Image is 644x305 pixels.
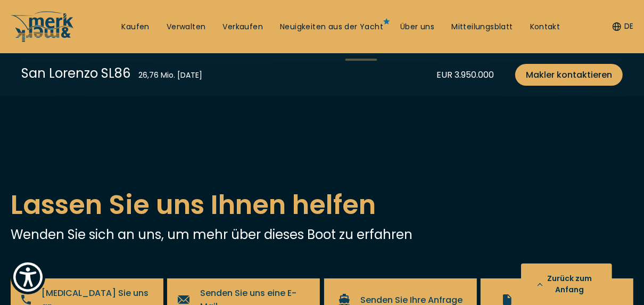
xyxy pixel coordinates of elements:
[400,22,434,32] a: Über uns
[280,22,383,32] a: Neuigkeiten aus der Yacht
[521,263,612,305] button: Zurück zum Anfang
[11,225,633,244] p: Wenden Sie sich an uns, um mehr über dieses Boot zu erfahren
[21,64,130,83] div: San Lorenzo SL86
[543,273,596,295] font: Zurück zum Anfang
[613,21,633,32] button: DE
[11,260,45,294] button: Show Accessibility Preferences
[515,64,623,86] a: Makler kontaktieren
[530,22,560,32] a: Kontakt
[624,21,633,32] font: DE
[222,22,263,32] a: Verkaufen
[138,70,202,81] div: 26,76 Mio. [DATE]
[436,68,494,81] div: EUR 3.950.000
[451,22,513,32] a: Mitteilungsblatt
[167,22,206,32] a: Verwalten
[121,22,149,32] a: Kaufen
[11,34,75,46] a: /
[526,68,612,81] span: Makler kontaktieren
[11,185,633,225] h2: Lassen Sie uns Ihnen helfen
